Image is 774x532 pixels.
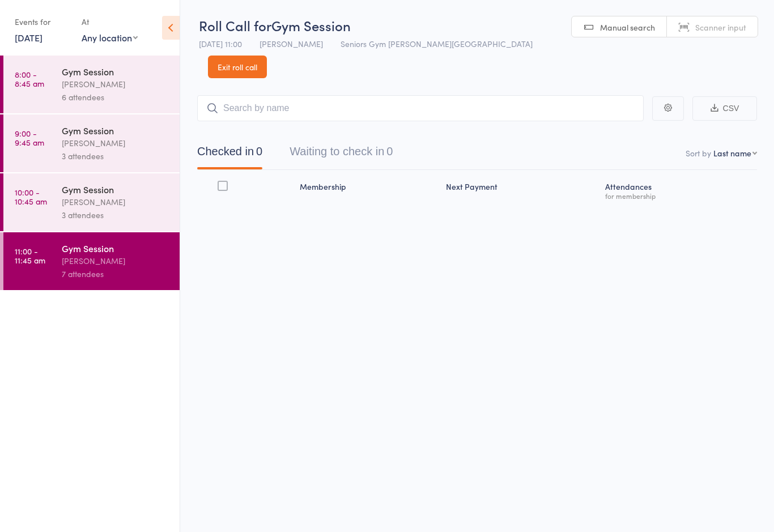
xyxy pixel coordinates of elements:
[15,246,45,265] time: 11:00 - 11:45 am
[290,139,393,169] button: Waiting to check in0
[62,91,170,104] div: 6 attendees
[15,188,47,206] time: 10:00 - 10:45 am
[15,12,70,31] div: Events for
[208,56,267,78] a: Exit roll call
[15,70,44,88] time: 8:00 - 8:45 am
[62,78,170,91] div: [PERSON_NAME]
[601,175,757,205] div: Atten­dances
[713,147,751,159] div: Last name
[271,16,351,35] span: Gym Session
[62,208,170,222] div: 3 attendees
[605,192,752,199] div: for membership
[62,195,170,208] div: [PERSON_NAME]
[600,22,655,33] span: Manual search
[62,242,170,254] div: Gym Session
[15,129,44,147] time: 9:00 - 9:45 am
[695,22,746,33] span: Scanner input
[62,124,170,137] div: Gym Session
[199,16,271,35] span: Roll Call for
[341,38,533,49] span: Seniors Gym [PERSON_NAME][GEOGRAPHIC_DATA]
[3,173,180,231] a: 10:00 -10:45 amGym Session[PERSON_NAME]3 attendees
[197,95,644,121] input: Search by name
[441,175,601,205] div: Next Payment
[82,12,138,31] div: At
[62,267,170,280] div: 7 attendees
[62,137,170,150] div: [PERSON_NAME]
[686,147,711,159] label: Sort by
[260,38,323,49] span: [PERSON_NAME]
[62,254,170,267] div: [PERSON_NAME]
[197,139,262,169] button: Checked in0
[692,96,757,121] button: CSV
[82,31,138,44] div: Any location
[3,56,180,113] a: 8:00 -8:45 amGym Session[PERSON_NAME]6 attendees
[256,145,262,158] div: 0
[62,150,170,163] div: 3 attendees
[62,65,170,78] div: Gym Session
[386,145,393,158] div: 0
[62,183,170,195] div: Gym Session
[199,38,242,49] span: [DATE] 11:00
[3,114,180,172] a: 9:00 -9:45 amGym Session[PERSON_NAME]3 attendees
[295,175,441,205] div: Membership
[15,31,42,44] a: [DATE]
[3,232,180,290] a: 11:00 -11:45 amGym Session[PERSON_NAME]7 attendees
